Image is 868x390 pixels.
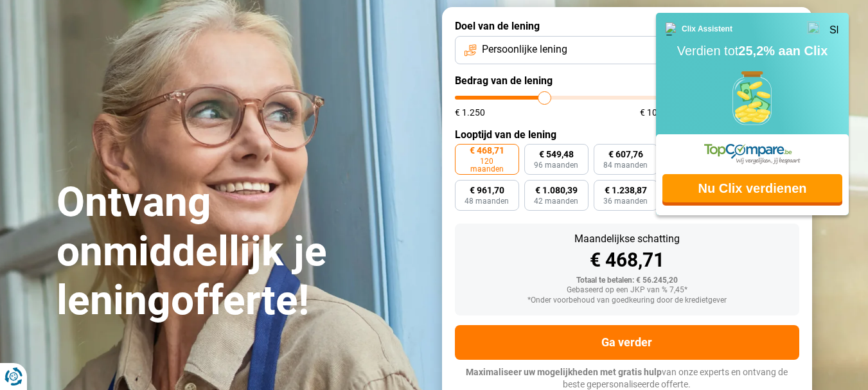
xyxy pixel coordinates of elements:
[455,325,799,360] button: Ga verder
[535,186,578,195] span: € 1.080,39
[534,197,578,205] span: 42 maanden
[463,157,511,173] span: 120 maanden
[465,234,789,244] div: Maandelijkse schatting
[608,150,643,159] span: € 607,76
[539,150,574,159] span: € 549,48
[470,146,504,155] span: € 468,71
[57,178,427,326] h1: Ontvang onmiddellijk je leningofferte!
[455,75,799,87] label: Bedrag van de lening
[465,251,789,270] div: € 468,71
[455,20,799,32] label: Doel van de lening
[534,161,578,169] span: 96 maanden
[603,197,648,205] span: 36 maanden
[465,276,789,285] div: Totaal te betalen: € 56.245,20
[465,296,789,305] div: *Onder voorbehoud van goedkeuring door de kredietgever
[605,186,647,195] span: € 1.238,87
[465,197,509,205] span: 48 maanden
[470,186,504,195] span: € 961,70
[603,161,648,169] span: 84 maanden
[482,42,567,57] span: Persoonlijke lening
[455,36,799,64] button: Persoonlijke lening
[455,108,485,117] span: € 1.250
[640,108,680,117] span: € 100.000
[455,129,799,141] label: Looptijd van de lening
[465,286,789,295] div: Gebaseerd op een JKP van % 7,45*
[466,367,662,377] span: Maximaliseer uw mogelijkheden met gratis hulp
